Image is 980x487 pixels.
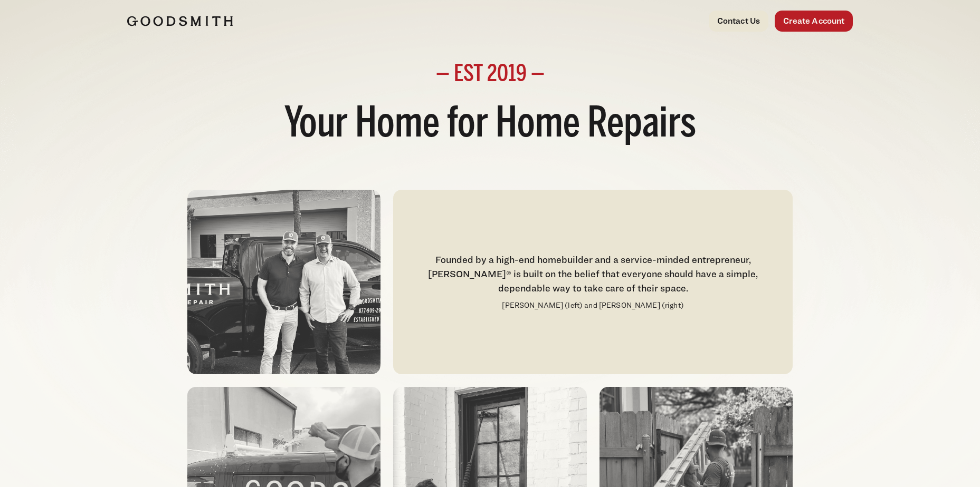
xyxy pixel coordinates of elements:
[406,252,779,295] div: Founded by a high-end homebuilder and a service-minded entrepreneur, [PERSON_NAME]® is built on t...
[775,11,853,32] a: Create Account
[127,16,233,26] img: Goodsmith
[127,99,853,152] h1: Your Home for Home Repairs
[127,63,853,86] h2: — EST 2019 —
[709,11,769,32] a: Contact Us
[502,299,683,311] p: [PERSON_NAME] (left) and [PERSON_NAME] (right)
